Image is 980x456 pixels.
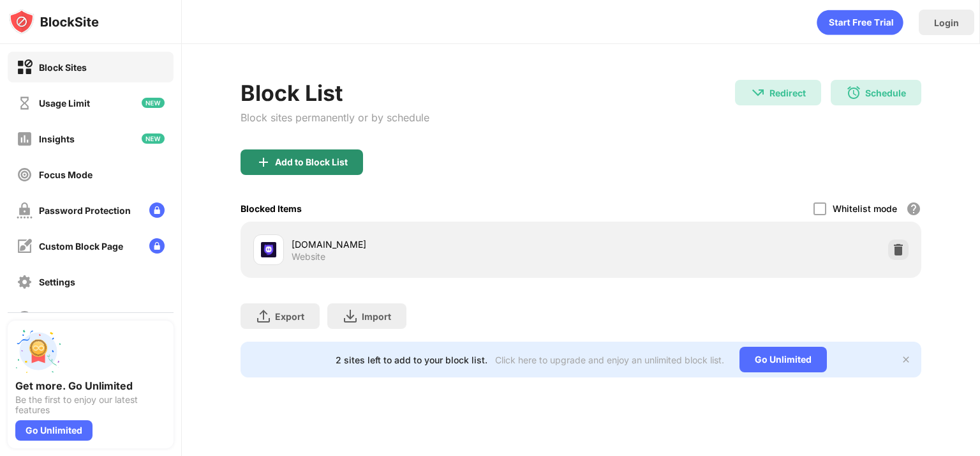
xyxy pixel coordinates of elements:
[17,95,33,111] img: time-usage-off.svg
[17,167,33,183] img: focus-off.svg
[149,238,165,254] img: lock-menu.svg
[241,80,429,106] div: Block List
[769,87,806,98] div: Redirect
[495,354,724,365] div: Click here to upgrade and enjoy an unlimited block list.
[362,311,391,322] div: Import
[9,9,99,34] img: logo-blocksite.svg
[17,131,33,147] img: insights-off.svg
[739,347,827,372] div: Go Unlimited
[15,395,166,415] div: Be the first to enjoy our latest features
[934,17,959,28] div: Login
[275,157,348,167] div: Add to Block List
[15,328,61,374] img: push-unlimited.svg
[292,238,581,251] div: [DOMAIN_NAME]
[241,111,429,124] div: Block sites permanently or by schedule
[39,205,131,216] div: Password Protection
[261,242,276,257] img: favicons
[336,354,487,365] div: 2 sites left to add to your block list.
[17,238,33,254] img: customize-block-page-off.svg
[39,241,123,252] div: Custom Block Page
[901,354,911,365] img: x-button.svg
[39,98,90,109] div: Usage Limit
[833,203,897,214] div: Whitelist mode
[17,310,33,326] img: about-off.svg
[817,10,903,35] div: animation
[15,379,166,392] div: Get more. Go Unlimited
[39,169,93,180] div: Focus Mode
[241,203,302,214] div: Blocked Items
[17,202,33,218] img: password-protection-off.svg
[142,98,165,108] img: new-icon.svg
[39,133,75,144] div: Insights
[275,311,304,322] div: Export
[17,59,33,75] img: block-on.svg
[39,277,75,287] div: Settings
[39,62,87,73] div: Block Sites
[15,420,93,441] div: Go Unlimited
[17,274,33,290] img: settings-off.svg
[292,251,325,262] div: Website
[865,87,906,98] div: Schedule
[149,202,165,218] img: lock-menu.svg
[142,133,165,144] img: new-icon.svg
